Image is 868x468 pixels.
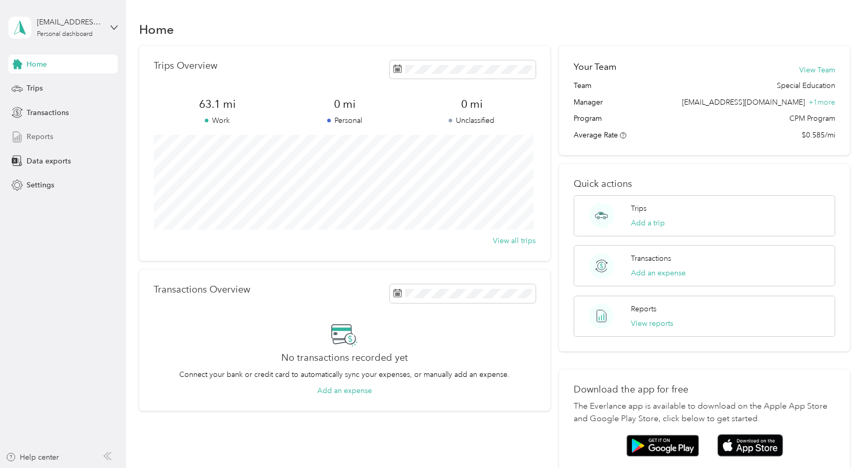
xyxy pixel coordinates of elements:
span: 63.1 mi [154,97,281,111]
h2: No transactions recorded yet [281,352,408,363]
button: View all trips [493,235,536,246]
span: Home [27,59,47,70]
span: Special Education [777,80,835,91]
p: Reports [631,303,656,314]
p: Download the app for free [574,384,835,395]
span: Reports [27,131,53,142]
div: Personal dashboard [37,31,93,37]
span: Data exports [27,156,71,167]
p: Quick actions [574,179,835,189]
span: Manager [574,97,603,108]
span: Team [574,80,591,91]
span: Settings [27,180,54,191]
p: Connect your bank or credit card to automatically sync your expenses, or manually add an expense. [179,369,510,380]
iframe: Everlance-gr Chat Button Frame [810,410,868,468]
p: Trips [631,203,647,214]
button: Help center [6,452,59,463]
span: Trips [27,83,43,94]
button: Add an expense [631,268,686,279]
img: App store [717,434,783,457]
h1: Home [139,24,174,35]
p: Transactions [631,253,671,264]
span: + 1 more [809,98,835,107]
span: Transactions [27,107,69,118]
p: The Everlance app is available to download on the Apple App Store and Google Play Store, click be... [574,400,835,425]
span: [EMAIL_ADDRESS][DOMAIN_NAME] [682,98,805,107]
button: View reports [631,318,673,329]
span: 0 mi [281,97,408,111]
span: $0.585/mi [802,130,835,141]
div: [EMAIL_ADDRESS][DOMAIN_NAME] [37,17,102,28]
span: 0 mi [408,97,535,111]
p: Work [154,115,281,126]
p: Personal [281,115,408,126]
button: View Team [799,65,835,75]
span: Program [574,113,602,124]
button: Add an expense [317,385,372,396]
button: Add a trip [631,218,665,229]
p: Unclassified [408,115,535,126]
span: CPM Program [789,113,835,124]
p: Transactions Overview [154,284,250,295]
img: Google play [626,435,699,457]
p: Trips Overview [154,60,217,71]
h2: Your Team [574,60,616,73]
span: Average Rate [574,131,618,140]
